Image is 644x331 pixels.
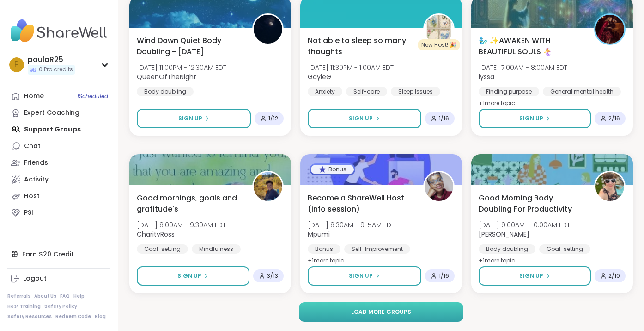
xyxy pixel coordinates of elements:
div: Chat [24,142,41,151]
span: [DATE] 11:30PM - 1:00AM EDT [308,63,394,72]
div: Home [24,92,44,101]
img: GayleG [425,15,453,44]
div: Finding purpose [479,87,539,96]
span: 1 / 12 [268,115,278,122]
div: General mental health [543,87,621,96]
a: Safety Policy [44,303,77,310]
div: Logout [23,274,47,283]
span: Sign Up [177,272,201,280]
b: QueenOfTheNight [137,72,196,81]
span: Sign Up [519,272,543,280]
img: CharityRoss [254,172,282,201]
b: GayleG [308,72,331,81]
span: Not able to sleep so many thoughts [308,35,413,57]
span: Good mornings, goals and gratitude's [137,193,242,215]
div: Body doubling [479,244,535,254]
div: Self-care [346,87,387,96]
span: [DATE] 11:00PM - 12:30AM EDT [137,63,226,72]
b: [PERSON_NAME] [479,230,529,239]
span: 2 / 16 [608,115,620,122]
span: Load more groups [351,308,411,316]
span: Sign Up [178,114,202,123]
a: Help [73,293,85,300]
b: lyssa [479,72,494,81]
button: Sign Up [308,109,421,128]
img: Adrienne_QueenOfTheDawn [595,172,624,201]
div: Host [24,192,40,201]
div: Bonus [308,244,340,254]
span: Wind Down Quiet Body Doubling - [DATE] [137,35,242,57]
button: Sign Up [308,266,421,286]
b: Mpumi [308,230,330,239]
div: Goal-setting [539,244,590,254]
a: About Us [34,293,56,300]
div: PSI [24,208,33,218]
span: Sign Up [349,272,373,280]
a: Expert Coaching [7,105,110,121]
a: Redeem Code [55,313,91,320]
a: Referrals [7,293,30,300]
div: Self-Improvement [344,244,410,254]
button: Sign Up [479,109,591,128]
a: Host Training [7,303,41,310]
img: lyssa [595,15,624,44]
a: Logout [7,270,110,287]
span: Good Morning Body Doubling For Productivity [479,193,584,215]
span: 1 / 16 [439,272,449,280]
span: 🧞‍♂️ ✨AWAKEN WITH BEAUTIFUL SOULS 🧜‍♀️ [479,35,584,57]
span: [DATE] 8:30AM - 9:15AM EDT [308,220,395,230]
button: Load more groups [299,302,463,322]
span: [DATE] 7:00AM - 8:00AM EDT [479,63,567,72]
a: PSI [7,205,110,221]
div: Bonus [311,165,354,174]
b: CharityRoss [137,230,175,239]
a: FAQ [60,293,70,300]
a: Safety Resources [7,313,52,320]
div: Activity [24,175,49,184]
button: Sign Up [479,266,591,286]
span: 1 Scheduled [77,93,108,100]
span: [DATE] 9:00AM - 10:00AM EDT [479,220,570,230]
button: Sign Up [137,109,251,128]
a: Blog [95,313,106,320]
a: Home1Scheduled [7,88,110,105]
img: ShareWell Nav Logo [7,15,110,47]
div: Anxiety [308,87,342,96]
a: Host [7,188,110,205]
div: Mindfulness [192,244,241,254]
span: Sign Up [349,114,373,123]
span: 1 / 16 [439,115,449,122]
div: New Host! 🎉 [418,39,460,50]
span: Become a ShareWell Host (info session) [308,193,413,215]
span: 3 / 13 [267,272,278,280]
span: p [14,59,19,71]
img: QueenOfTheNight [254,15,282,44]
span: 2 / 10 [608,272,620,280]
a: Chat [7,138,110,155]
span: [DATE] 8:00AM - 9:30AM EDT [137,220,226,230]
div: Goal-setting [137,244,188,254]
div: Expert Coaching [24,108,79,118]
a: Friends [7,155,110,171]
span: Sign Up [519,114,543,123]
div: Friends [24,158,48,168]
div: Sleep Issues [391,87,440,96]
div: paulaR25 [28,55,75,65]
a: Activity [7,171,110,188]
div: Body doubling [137,87,194,96]
button: Sign Up [137,266,249,286]
span: 0 Pro credits [39,66,73,74]
img: Mpumi [425,172,453,201]
div: Earn $20 Credit [7,246,110,262]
